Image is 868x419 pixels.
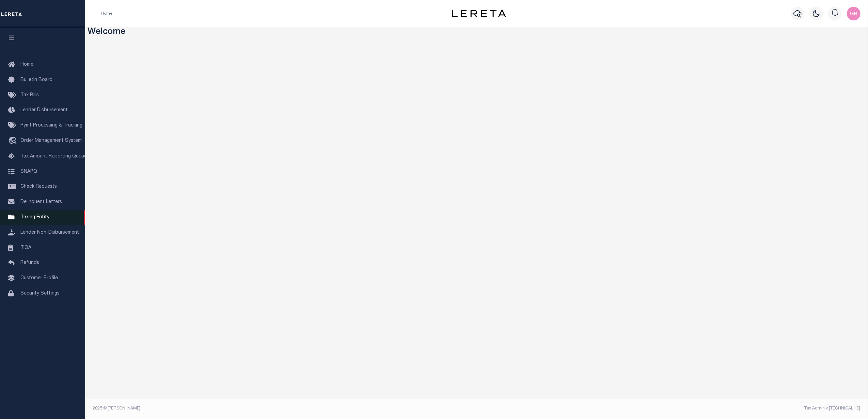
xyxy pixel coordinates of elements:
[20,154,87,159] span: Tax Amount Reporting Queue
[88,27,866,38] h3: Welcome
[20,245,31,250] span: TIQA
[20,169,37,174] span: SNAPQ
[20,184,57,189] span: Check Requests
[20,261,39,265] span: Refunds
[20,200,62,204] span: Delinquent Letters
[20,215,49,220] span: Taxing Entity
[20,138,82,143] span: Order Management System
[452,10,506,17] img: logo-dark.svg
[20,123,82,128] span: Pymt Processing & Tracking
[20,93,39,98] span: Tax Bills
[101,11,112,17] li: Home
[20,276,58,281] span: Customer Profile
[20,62,33,67] span: Home
[88,405,477,412] div: 2025 © [PERSON_NAME].
[20,108,68,113] span: Lender Disbursement
[8,137,19,146] i: travel_explore
[20,291,60,296] span: Security Settings
[20,78,52,82] span: Bulletin Board
[847,7,861,20] img: svg+xml;base64,PHN2ZyB4bWxucz0iaHR0cDovL3d3dy53My5vcmcvMjAwMC9zdmciIHBvaW50ZXItZXZlbnRzPSJub25lIi...
[20,230,79,235] span: Lender Non-Disbursement
[482,405,861,412] div: Tax Admin v.[TECHNICAL_ID]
